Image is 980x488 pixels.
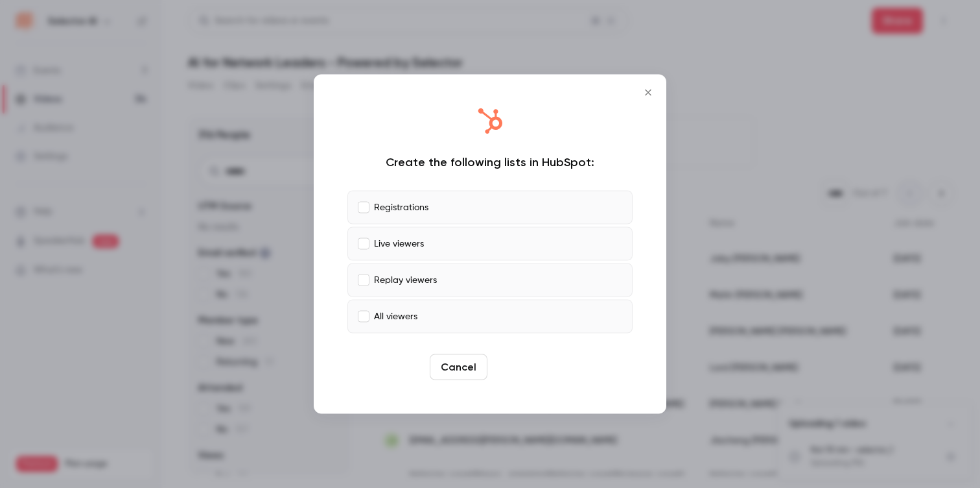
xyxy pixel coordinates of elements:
button: Cancel [430,354,487,380]
p: Live viewers [374,237,424,250]
p: All viewers [374,310,417,323]
button: Create [493,354,551,380]
p: Replay viewers [374,273,437,287]
button: Close [635,80,661,106]
div: Create the following lists in HubSpot: [347,154,633,170]
p: Registrations [374,201,428,214]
